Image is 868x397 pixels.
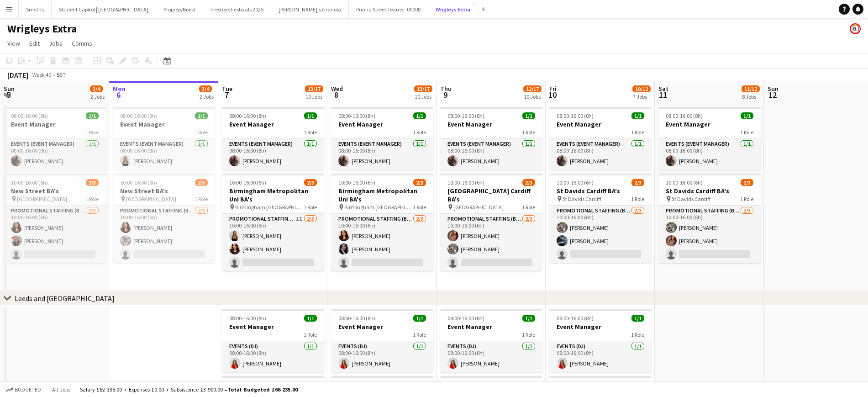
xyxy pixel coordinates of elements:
[222,187,324,203] h3: Birmingham Metropolitan Uni BA's
[632,85,651,92] span: 10/12
[447,179,484,186] span: 10:00-16:00 (6h)
[72,39,92,48] span: Comms
[68,37,96,49] a: Comms
[549,139,652,170] app-card-role: Events (Event Manager)1/108:00-16:00 (8h)[PERSON_NAME]
[742,93,759,100] div: 8 Jobs
[222,174,324,271] app-job-card: 10:00-16:00 (6h)2/3Birmingham Metropolitan Uni BA's Birmingham [GEOGRAPHIC_DATA]1 RolePromotional...
[331,323,433,331] h3: Event Manager
[522,331,535,338] span: 1 Role
[440,309,542,372] app-job-card: 08:00-16:00 (8h)1/1Event Manager1 RoleEvents (DJ)1/108:00-16:00 (8h)[PERSON_NAME]
[15,386,41,393] span: Budgeted
[557,112,594,119] span: 08:00-16:00 (8h)
[414,85,432,92] span: 13/17
[440,323,542,331] h3: Event Manager
[331,309,433,372] app-job-card: 08:00-16:00 (8h)1/1Event Manager1 RoleEvents (DJ)1/108:00-16:00 (8h)[PERSON_NAME]
[331,107,433,170] app-job-card: 08:00-16:00 (8h)1/1Event Manager1 RoleEvents (Event Manager)1/108:00-16:00 (8h)[PERSON_NAME]
[222,309,324,372] app-job-card: 08:00-16:00 (8h)1/1Event Manager1 RoleEvents (DJ)1/108:00-16:00 (8h)[PERSON_NAME]
[120,112,157,119] span: 08:00-16:00 (8h)
[742,85,760,92] span: 11/12
[19,0,52,18] button: Smyths
[4,120,106,128] h3: Event Manager
[111,90,126,100] span: 6
[440,214,542,271] app-card-role: Promotional Staffing (Brand Ambassadors)2/310:00-16:00 (6h)[PERSON_NAME][PERSON_NAME]
[199,85,212,92] span: 3/4
[440,341,542,372] app-card-role: Events (DJ)1/108:00-16:00 (8h)[PERSON_NAME]
[549,174,652,263] app-job-card: 10:00-16:00 (6h)2/3St Davids Cardiff BA's St Davids Cardiff1 RolePromotional Staffing (Brand Amba...
[440,139,542,170] app-card-role: Events (Event Manager)1/108:00-16:00 (8h)[PERSON_NAME]
[522,129,535,136] span: 1 Role
[349,0,428,18] button: Purina Street Teams - 00008
[658,206,761,263] app-card-role: Promotional Staffing (Brand Ambassadors)2/310:00-16:00 (6h)[PERSON_NAME][PERSON_NAME]
[631,196,644,202] span: 1 Role
[80,386,298,393] div: Salary £62 335.00 + Expenses £0.00 + Subsistence £3 900.00 =
[440,120,542,128] h3: Event Manager
[331,120,433,128] h3: Event Manager
[440,107,542,170] app-job-card: 08:00-16:00 (8h)1/1Event Manager1 RoleEvents (Event Manager)1/108:00-16:00 (8h)[PERSON_NAME]
[57,71,66,78] div: BST
[331,139,433,170] app-card-role: Events (Event Manager)1/108:00-16:00 (8h)[PERSON_NAME]
[15,294,115,303] div: Leeds and [GEOGRAPHIC_DATA]
[4,174,106,263] div: 10:00-16:00 (6h)2/3New Street BA's [GEOGRAPHIC_DATA]1 RolePromotional Staffing (Brand Ambassadors...
[90,85,103,92] span: 3/4
[548,90,557,100] span: 10
[741,179,753,186] span: 2/3
[113,107,215,170] app-job-card: 08:00-16:00 (8h)1/1Event Manager1 RoleEvents (Event Manager)1/108:00-16:00 (8h)[PERSON_NAME]
[549,206,652,263] app-card-role: Promotional Staffing (Brand Ambassadors)2/310:00-16:00 (6h)[PERSON_NAME][PERSON_NAME]
[11,179,48,186] span: 10:00-16:00 (6h)
[29,39,40,48] span: Edit
[740,129,753,136] span: 1 Role
[50,386,72,393] span: All jobs
[4,187,106,195] h3: New Street BA's
[331,341,433,372] app-card-role: Events (DJ)1/108:00-16:00 (8h)[PERSON_NAME]
[4,206,106,263] app-card-role: Promotional Staffing (Brand Ambassadors)2/310:00-16:00 (6h)[PERSON_NAME][PERSON_NAME]
[305,93,323,100] div: 10 Jobs
[344,204,413,211] span: Birmingham [GEOGRAPHIC_DATA]
[453,204,504,211] span: [GEOGRAPHIC_DATA]
[740,196,753,202] span: 1 Role
[549,120,652,128] h3: Event Manager
[657,90,668,100] span: 11
[549,85,557,93] span: Fri
[413,315,426,322] span: 1/1
[113,85,126,93] span: Mon
[5,385,42,395] button: Budgeted
[304,331,317,338] span: 1 Role
[633,93,650,100] div: 7 Jobs
[4,107,106,170] app-job-card: 08:00-16:00 (8h)1/1Event Manager1 RoleEvents (Event Manager)1/108:00-16:00 (8h)[PERSON_NAME]
[229,179,266,186] span: 10:00-16:00 (6h)
[235,204,304,211] span: Birmingham [GEOGRAPHIC_DATA]
[413,331,426,338] span: 1 Role
[631,112,644,119] span: 1/1
[658,107,761,170] div: 08:00-16:00 (8h)1/1Event Manager1 RoleEvents (Event Manager)1/108:00-16:00 (8h)[PERSON_NAME]
[549,107,652,170] app-job-card: 08:00-16:00 (8h)1/1Event Manager1 RoleEvents (Event Manager)1/108:00-16:00 (8h)[PERSON_NAME]
[413,112,426,119] span: 1/1
[658,139,761,170] app-card-role: Events (Event Manager)1/108:00-16:00 (8h)[PERSON_NAME]
[222,85,232,93] span: Tue
[658,120,761,128] h3: Event Manager
[222,107,324,170] div: 08:00-16:00 (8h)1/1Event Manager1 RoleEvents (Event Manager)1/108:00-16:00 (8h)[PERSON_NAME]
[7,70,28,79] div: [DATE]
[11,112,48,119] span: 08:00-16:00 (8h)
[221,90,232,100] span: 7
[229,315,266,322] span: 08:00-16:00 (8h)
[658,187,761,195] h3: St Davids Cardiff BA's
[86,112,99,119] span: 1/1
[522,315,535,322] span: 1/1
[195,179,208,186] span: 2/3
[549,309,652,372] div: 08:00-16:00 (8h)1/1Event Manager1 RoleEvents (DJ)1/108:00-16:00 (8h)[PERSON_NAME]
[113,139,215,170] app-card-role: Events (Event Manager)1/108:00-16:00 (8h)[PERSON_NAME]
[440,187,542,203] h3: [GEOGRAPHIC_DATA] Cardiff BA's
[227,386,298,393] span: Total Budgeted £66 235.00
[666,112,703,119] span: 08:00-16:00 (8h)
[222,120,324,128] h3: Event Manager
[195,112,208,119] span: 1/1
[304,112,317,119] span: 1/1
[447,315,484,322] span: 08:00-16:00 (8h)
[304,129,317,136] span: 1 Role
